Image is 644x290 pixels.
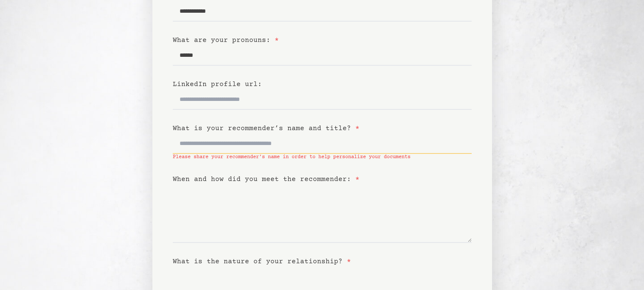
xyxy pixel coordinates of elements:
[173,154,472,161] span: Please share your recommender’s name in order to help personalize your documents
[173,258,351,265] label: What is the nature of your relationship?
[173,81,262,88] label: LinkedIn profile url:
[173,176,360,183] label: When and how did you meet the recommender:
[173,125,360,132] label: What is your recommender’s name and title?
[173,36,279,44] label: What are your pronouns:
